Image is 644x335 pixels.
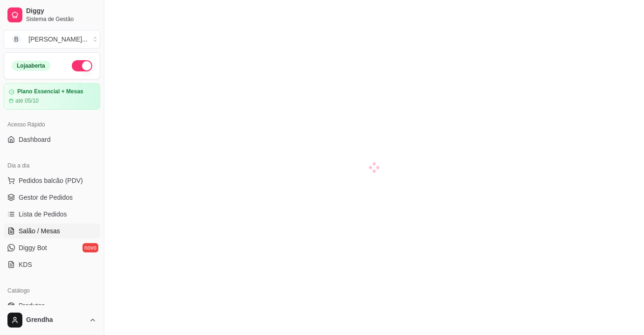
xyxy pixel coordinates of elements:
span: Gestor de Pedidos [19,193,73,202]
a: KDS [4,257,100,272]
a: Salão / Mesas [4,223,100,238]
span: KDS [19,260,32,269]
span: Salão / Mesas [19,226,60,236]
a: Lista de Pedidos [4,207,100,222]
button: Alterar Status [72,60,92,71]
a: Plano Essencial + Mesasaté 05/10 [4,83,100,110]
a: Gestor de Pedidos [4,190,100,205]
span: Pedidos balcão (PDV) [19,176,83,185]
div: Dia a dia [4,158,100,173]
a: DiggySistema de Gestão [4,4,100,26]
article: até 05/10 [15,97,39,105]
a: Dashboard [4,132,100,147]
button: Pedidos balcão (PDV) [4,173,100,188]
div: Loja aberta [12,61,50,71]
span: Dashboard [19,135,51,144]
span: Produtos [19,301,45,310]
a: Diggy Botnovo [4,240,100,255]
a: Produtos [4,298,100,313]
div: Catálogo [4,283,100,298]
span: B [12,35,21,44]
span: Diggy Bot [19,243,47,252]
article: Plano Essencial + Mesas [17,88,83,95]
div: [PERSON_NAME] ... [28,35,88,44]
span: Grendha [26,316,85,324]
button: Grendha [4,309,100,331]
span: Diggy [26,7,96,15]
span: Lista de Pedidos [19,209,67,219]
div: Acesso Rápido [4,117,100,132]
span: Sistema de Gestão [26,15,96,23]
button: Select a team [4,30,100,49]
